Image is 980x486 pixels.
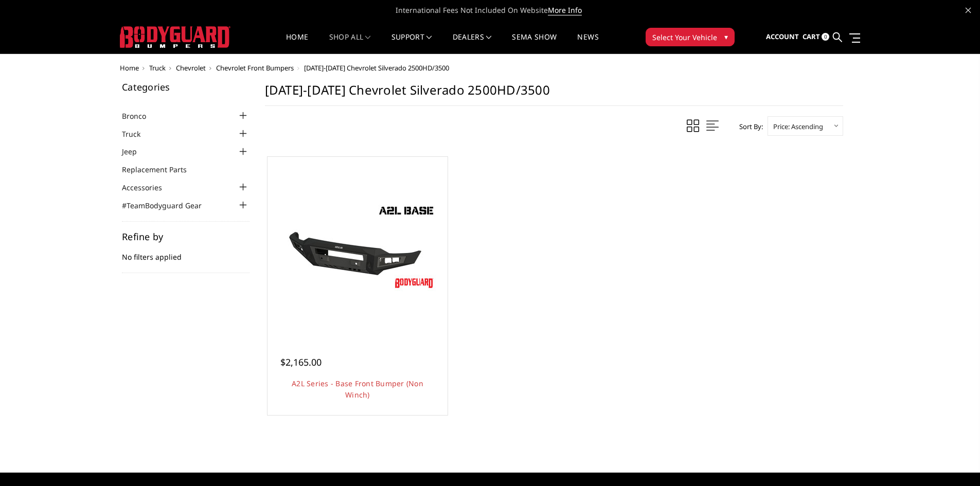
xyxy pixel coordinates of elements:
h1: [DATE]-[DATE] Chevrolet Silverado 2500HD/3500 [265,82,843,106]
a: Dealers [453,33,492,53]
a: More Info [548,5,582,15]
a: Accessories [122,182,175,193]
label: Sort By: [734,119,763,134]
span: [DATE]-[DATE] Chevrolet Silverado 2500HD/3500 [304,63,449,73]
a: Support [391,33,432,53]
a: Home [286,33,308,53]
span: 0 [822,33,829,41]
img: BODYGUARD BUMPERS [120,26,230,48]
span: Cart [803,32,820,41]
span: Select Your Vehicle [652,32,717,43]
a: A2L Series - Base Front Bumper (Non Winch) A2L Series - Base Front Bumper (Non Winch) [270,159,445,334]
a: SEMA Show [512,33,557,53]
a: Home [120,63,139,73]
a: News [577,33,598,53]
h5: Categories [122,82,250,92]
a: Cart 0 [803,23,829,51]
a: Replacement Parts [122,164,200,175]
a: shop all [329,33,371,53]
span: $2,165.00 [280,356,322,368]
a: Truck [122,129,153,139]
div: No filters applied [122,232,250,273]
a: Chevrolet [176,63,206,73]
span: Account [766,32,799,41]
button: Select Your Vehicle [646,28,735,46]
a: #TeamBodyguard Gear [122,200,215,211]
a: Bronco [122,111,159,121]
span: ▾ [724,31,728,42]
a: Account [766,23,799,51]
h5: Refine by [122,232,250,241]
a: Truck [149,63,166,73]
a: Jeep [122,146,150,157]
a: A2L Series - Base Front Bumper (Non Winch) [292,379,423,400]
a: Chevrolet Front Bumpers [216,63,294,73]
